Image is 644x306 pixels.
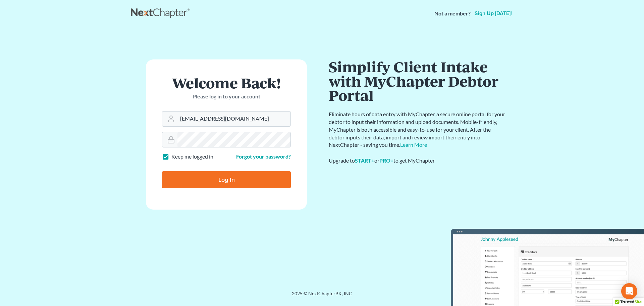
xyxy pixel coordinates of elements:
[236,153,291,160] a: Forgot your password?
[162,93,291,100] p: Please log in to your account
[621,283,637,299] div: Open Intercom Messenger
[171,153,213,161] label: Keep me logged in
[434,10,471,17] strong: Not a member?
[329,59,506,102] h1: Simplify Client Intake with MyChapter Debtor Portal
[473,11,513,16] a: Sign up [DATE]!
[355,157,374,164] a: START+
[177,112,290,126] input: Email Address
[329,111,506,149] p: Eliminate hours of data entry with MyChapter, a secure online portal for your debtor to input the...
[162,76,291,90] h1: Welcome Back!
[131,290,513,302] div: 2025 © NextChapterBK, INC
[329,157,506,165] div: Upgrade to or to get MyChapter
[379,157,393,164] a: PRO+
[162,171,291,188] input: Log In
[400,141,427,148] a: Learn More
